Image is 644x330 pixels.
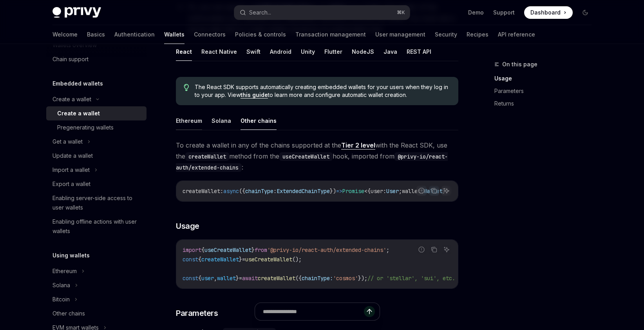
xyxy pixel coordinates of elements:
[407,42,431,61] button: REST API
[241,91,268,98] a: this guide
[524,6,573,19] a: Dashboard
[279,152,333,161] code: useCreateWallet
[341,141,375,150] a: Tier 2 level
[201,246,204,253] span: {
[336,188,342,195] span: =>
[52,251,90,260] h5: Using wallets
[246,42,260,61] button: Swift
[183,275,198,282] span: const
[258,275,295,282] span: createWallet
[386,188,399,195] span: User
[245,256,292,263] span: useCreateWallet
[579,6,592,19] button: Toggle dark mode
[301,42,315,61] button: Unity
[399,188,402,195] span: ;
[402,188,421,195] span: wallet
[52,55,89,64] div: Chain support
[367,275,455,282] span: // or 'stellar', 'sui', etc.
[435,25,457,44] a: Security
[468,9,484,16] a: Demo
[184,84,189,91] svg: Tip
[242,256,245,263] span: =
[46,191,147,215] a: Enabling server-side access to user wallets
[467,25,488,44] a: Recipes
[270,42,291,61] button: Android
[494,85,598,97] a: Parameters
[212,111,231,130] button: Solana
[235,25,286,44] a: Policies & controls
[386,246,389,253] span: ;
[52,151,93,160] div: Update a wallet
[183,188,220,195] span: createWallet
[52,95,91,104] div: Create a wallet
[236,275,239,282] span: }
[429,244,439,255] button: Copy the contents from the code block
[52,309,85,318] div: Other chains
[249,8,271,17] div: Search...
[46,177,147,191] a: Export a wallet
[241,111,277,130] button: Other chains
[371,188,383,195] span: user
[494,72,598,85] a: Usage
[176,221,199,232] span: Usage
[52,295,70,304] div: Bitcoin
[498,25,535,44] a: API reference
[114,25,155,44] a: Authentication
[52,179,90,189] div: Export a wallet
[46,215,147,238] a: Enabling offline actions with user wallets
[57,123,114,132] div: Pregenerating wallets
[397,9,405,16] span: ⌘ K
[176,42,192,61] button: React
[57,109,100,118] div: Create a wallet
[46,149,147,163] a: Update a wallet
[201,275,214,282] span: user
[214,275,217,282] span: ,
[416,244,427,255] button: Report incorrect code
[164,25,185,44] a: Wallets
[358,275,367,282] span: });
[52,79,103,88] h5: Embedded wallets
[255,246,267,253] span: from
[198,275,201,282] span: {
[251,246,255,253] span: }
[204,246,251,253] span: useCreateWallet
[333,275,358,282] span: 'cosmos'
[324,42,342,61] button: Flutter
[185,152,229,161] code: createWallet
[52,217,142,236] div: Enabling offline actions with user wallets
[302,275,333,282] span: chainType:
[295,275,302,282] span: ({
[52,25,78,44] a: Welcome
[441,244,452,255] button: Ask AI
[176,140,458,173] span: To create a wallet in any of the chains supported at the with the React SDK, use the method from ...
[52,281,70,290] div: Solana
[273,188,277,195] span: :
[342,188,364,195] span: Promise
[239,188,245,195] span: ({
[295,25,366,44] a: Transaction management
[183,246,201,253] span: import
[183,256,198,263] span: const
[242,275,258,282] span: await
[217,275,236,282] span: wallet
[198,256,201,263] span: {
[384,42,397,61] button: Java
[239,275,242,282] span: =
[46,106,147,120] a: Create a wallet
[201,256,239,263] span: createWallet
[530,9,561,16] span: Dashboard
[364,306,375,317] button: Send message
[494,97,598,110] a: Returns
[364,188,367,195] span: <
[267,246,386,253] span: '@privy-io/react-auth/extended-chains'
[245,188,273,195] span: chainType
[234,5,410,20] button: Search...⌘K
[416,186,427,196] button: Report incorrect code
[46,52,147,66] a: Chain support
[441,186,452,196] button: Ask AI
[52,193,142,212] div: Enabling server-side access to user wallets
[52,7,101,18] img: dark logo
[330,188,336,195] span: })
[383,188,386,195] span: :
[429,186,439,196] button: Copy the contents from the code block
